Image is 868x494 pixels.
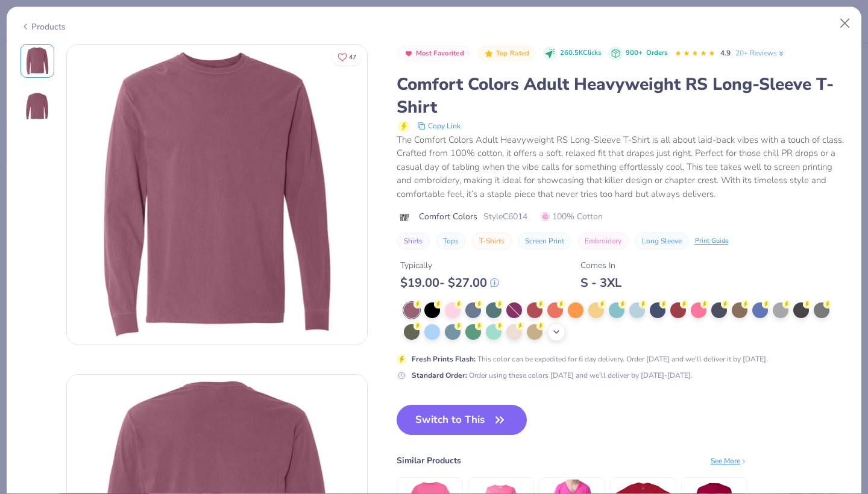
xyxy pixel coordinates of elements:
div: Order using these colors [DATE] and we'll deliver by [DATE]-[DATE]. [412,370,693,381]
div: The Comfort Colors Adult Heavyweight RS Long-Sleeve T-Shirt is all about laid-back vibes with a t... [397,133,848,201]
img: Front [67,45,367,345]
img: brand logo [397,213,413,222]
strong: Fresh Prints Flash : [412,354,476,364]
a: 20+ Reviews [735,48,785,58]
button: Badge Button [398,46,471,61]
span: Most Favorited [416,50,464,57]
span: Style C6014 [483,210,527,223]
span: 47 [349,54,356,60]
strong: Standard Order : [412,370,467,380]
div: See More [711,455,747,466]
div: S - 3XL [580,275,621,290]
button: Switch to This [397,405,527,435]
span: Orders [646,48,667,57]
button: Like [332,48,362,66]
div: This color can be expedited for 6 day delivery. Order [DATE] and we'll deliver it by [DATE]. [412,354,768,364]
span: 260.5K Clicks [560,48,601,58]
div: Similar Products [397,454,461,467]
div: 4.9 Stars [675,44,715,63]
button: Badge Button [477,46,535,61]
span: Comfort Colors [419,210,477,223]
button: Tops [436,233,466,249]
button: Embroidery [577,233,629,249]
img: Back [23,92,52,121]
div: $ 19.00 - $ 27.00 [400,275,499,290]
div: Comfort Colors Adult Heavyweight RS Long-Sleeve T-Shirt [397,73,848,119]
button: Close [834,12,857,35]
span: 100% Cotton [541,210,603,223]
button: T-Shirts [472,233,512,249]
img: Front [23,46,52,75]
button: Long Sleeve [635,233,689,249]
img: Most Favorited sort [404,49,414,58]
span: Top Rated [496,50,530,57]
img: Top Rated sort [484,49,494,58]
div: Print Guide [695,236,729,246]
button: Shirts [397,233,430,249]
span: 4.9 [720,48,731,58]
div: Typically [400,259,499,272]
button: Screen Print [518,233,571,249]
div: 900+ [626,48,667,58]
div: Comes In [580,259,621,272]
button: copy to clipboard [414,119,464,133]
div: Products [20,20,66,33]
